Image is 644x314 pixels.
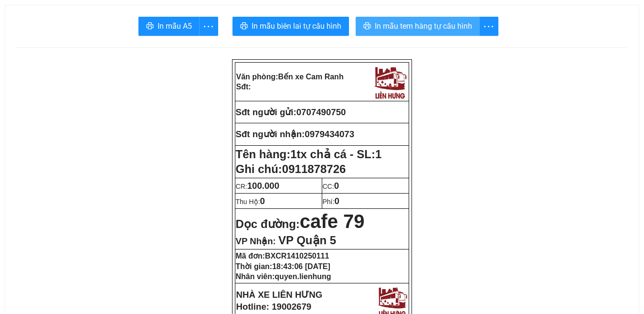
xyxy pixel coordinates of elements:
[236,83,251,91] strong: Sđt:
[323,198,339,206] span: Phí:
[236,148,382,161] strong: Tên hàng:
[278,73,344,81] span: Bến xe Cam Ranh
[296,107,346,117] span: 0707490750
[158,20,192,32] span: In mẫu A5
[305,129,354,139] span: 0979434073
[290,148,381,161] span: 1tx chả cá - SL:
[236,290,323,300] strong: NHÀ XE LIÊN HƯNG
[236,73,344,81] strong: Văn phòng:
[240,22,248,31] span: printer
[278,234,336,247] span: VP Quận 5
[199,17,218,36] button: more
[236,198,265,206] span: Thu Hộ:
[323,183,339,190] span: CC:
[363,22,371,31] span: printer
[480,21,498,32] span: more
[247,181,279,191] span: 100.000
[265,252,329,260] span: BXCR1410250111
[260,196,265,206] span: 0
[274,272,331,281] span: quyen.lienhung
[236,217,365,230] strong: Dọc đường:
[372,64,408,100] img: logo
[236,252,329,260] strong: Mã đơn:
[236,236,276,246] span: VP Nhận:
[252,20,341,32] span: In mẫu biên lai tự cấu hình
[375,148,381,161] span: 1
[200,21,218,32] span: more
[232,17,349,36] button: printerIn mẫu biên lai tự cấu hình
[236,162,346,175] span: Ghi chú:
[236,129,305,139] strong: Sđt người nhận:
[334,196,339,206] span: 0
[282,162,346,175] span: 0911878726
[236,302,312,312] strong: Hotline: 19002679
[236,107,296,117] strong: Sđt người gửi:
[272,262,330,271] span: 18:43:06 [DATE]
[236,183,280,190] span: CR:
[479,17,498,36] button: more
[300,211,365,232] span: cafe 79
[236,272,331,281] strong: Nhân viên:
[334,181,339,191] span: 0
[138,17,200,36] button: printerIn mẫu A5
[236,262,330,271] strong: Thời gian:
[375,20,472,32] span: In mẫu tem hàng tự cấu hình
[146,22,154,31] span: printer
[356,17,480,36] button: printerIn mẫu tem hàng tự cấu hình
